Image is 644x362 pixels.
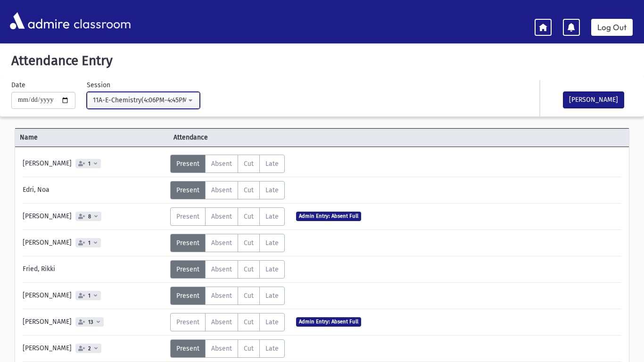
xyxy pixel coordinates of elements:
div: AttTypes [170,234,285,252]
span: Late [265,239,279,247]
span: Cut [244,265,254,273]
span: Late [265,160,279,168]
span: Cut [244,213,254,221]
div: 11A-E-Chemistry(4:06PM-4:45PM) [93,95,186,105]
span: Cut [244,345,254,353]
h5: Attendance Entry [8,53,636,69]
span: Present [176,292,199,300]
span: Cut [244,160,254,168]
span: 8 [86,214,93,220]
span: Late [265,265,279,273]
div: AttTypes [170,181,285,199]
div: [PERSON_NAME] [18,313,170,331]
label: Date [11,80,25,90]
span: Present [176,318,199,326]
span: Present [176,345,199,353]
span: Attendance [169,132,322,142]
div: [PERSON_NAME] [18,287,170,305]
span: Present [176,160,199,168]
a: Log Out [591,19,633,36]
div: AttTypes [170,339,285,358]
div: [PERSON_NAME] [18,234,170,252]
span: 2 [86,346,93,352]
span: Admin Entry: Absent Full [296,317,361,326]
button: 11A-E-Chemistry(4:06PM-4:45PM) [87,92,200,109]
span: 1 [86,161,92,167]
div: AttTypes [170,313,285,331]
span: Present [176,239,199,247]
span: Absent [211,292,232,300]
span: Late [265,292,279,300]
div: AttTypes [170,260,285,279]
button: [PERSON_NAME] [563,91,624,108]
span: Present [176,265,199,273]
div: [PERSON_NAME] [18,207,170,226]
span: Absent [211,265,232,273]
span: Absent [211,186,232,194]
span: Absent [211,213,232,221]
span: 1 [86,293,92,299]
div: AttTypes [170,207,285,226]
span: 13 [86,319,95,325]
span: Cut [244,186,254,194]
div: [PERSON_NAME] [18,339,170,358]
span: Name [15,132,169,142]
span: classroom [72,8,131,33]
span: Cut [244,292,254,300]
span: Cut [244,239,254,247]
div: [PERSON_NAME] [18,155,170,173]
span: Late [265,186,279,194]
span: Late [265,318,279,326]
span: Present [176,213,199,221]
div: AttTypes [170,155,285,173]
span: Absent [211,318,232,326]
span: Absent [211,160,232,168]
span: Late [265,213,279,221]
span: Absent [211,239,232,247]
span: Absent [211,345,232,353]
span: Admin Entry: Absent Full [296,212,361,221]
div: AttTypes [170,287,285,305]
label: Session [87,80,110,90]
div: Edri, Noa [18,181,170,199]
span: Cut [244,318,254,326]
span: 1 [86,240,92,246]
img: AdmirePro [8,10,72,32]
div: Fried, Rikki [18,260,170,279]
span: Present [176,186,199,194]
